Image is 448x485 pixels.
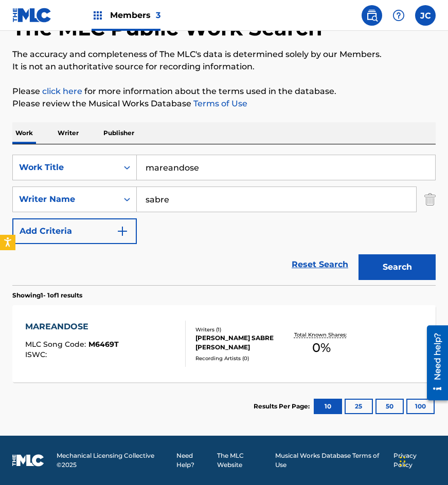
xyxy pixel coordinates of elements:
img: logo [12,454,44,467]
span: Mechanical Licensing Collective © 2025 [57,451,170,470]
p: Results Per Page: [254,402,312,411]
form: Search Form [12,155,436,285]
a: Public Search [362,5,382,26]
div: Work Title [19,161,112,174]
div: Recording Artists ( 0 ) [195,355,286,362]
a: Privacy Policy [393,451,436,470]
button: Add Criteria [12,218,137,244]
a: Reset Search [286,253,353,276]
p: Publisher [100,122,137,144]
div: Help [388,5,409,26]
span: 0 % [312,339,331,357]
span: ISWC : [25,350,49,359]
p: Please review the Musical Works Database [12,98,436,110]
span: 3 [156,10,160,20]
img: search [366,9,378,22]
div: Writer Name [19,193,112,206]
button: Search [359,254,436,280]
img: 9d2ae6d4665cec9f34b9.svg [116,225,129,237]
p: It is not an authoritative source for recording information. [12,61,436,73]
a: MAREANDOSEMLC Song Code:M6469TISWC:Writers (1)[PERSON_NAME] SABRE [PERSON_NAME]Recording Artists ... [12,305,436,382]
p: The accuracy and completeness of The MLC's data is determined solely by our Members. [12,48,436,61]
span: MLC Song Code : [25,340,88,349]
p: Writer [55,122,82,144]
p: Work [12,122,36,144]
div: Widget de chat [397,436,448,485]
button: 10 [314,399,342,414]
p: Total Known Shares: [294,331,349,339]
iframe: Resource Center [419,322,448,404]
div: User Menu [415,5,436,26]
a: The MLC Website [217,451,268,470]
img: MLC Logo [12,8,52,23]
div: Writers ( 1 ) [195,326,286,333]
div: [PERSON_NAME] SABRE [PERSON_NAME] [195,333,286,352]
img: help [392,9,405,22]
img: Top Rightsholders [92,9,104,22]
button: 50 [375,399,404,414]
div: Arrastrar [400,446,406,477]
div: MAREANDOSE [25,321,119,333]
button: 25 [345,399,373,414]
span: Members [110,9,160,21]
a: click here [42,86,82,96]
span: M6469T [88,340,119,349]
a: Need Help? [176,451,211,470]
iframe: Chat Widget [397,436,448,485]
button: 100 [406,399,435,414]
p: Showing 1 - 1 of 1 results [12,291,82,300]
p: Please for more information about the terms used in the database. [12,85,436,98]
a: Terms of Use [191,99,247,108]
img: Delete Criterion [424,186,436,212]
a: Musical Works Database Terms of Use [275,451,388,470]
